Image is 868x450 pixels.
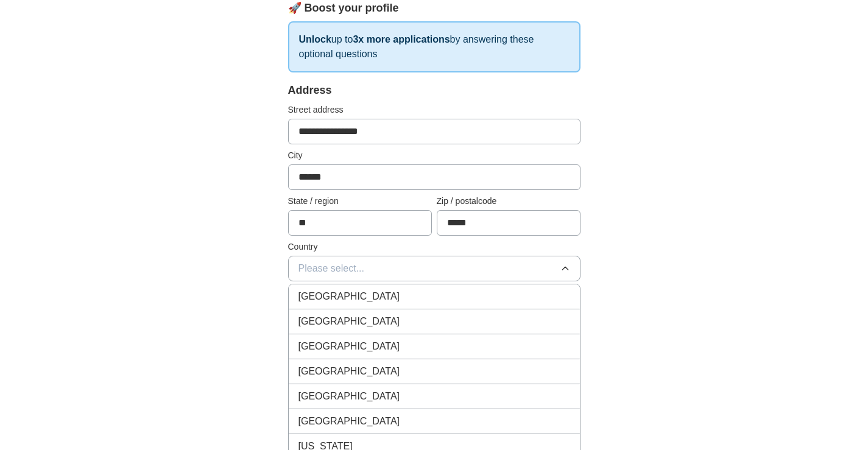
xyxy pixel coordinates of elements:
span: [GEOGRAPHIC_DATA] [298,364,400,379]
span: [GEOGRAPHIC_DATA] [298,339,400,354]
button: Please select... [288,256,580,281]
p: up to by answering these optional questions [288,21,580,72]
label: City [288,149,580,162]
label: State / region [288,195,432,208]
span: [GEOGRAPHIC_DATA] [298,389,400,404]
strong: 3x more applications [353,34,450,44]
span: [GEOGRAPHIC_DATA] [298,314,400,329]
label: Country [288,241,580,253]
strong: Unlock [299,34,331,44]
label: Zip / postalcode [437,195,580,208]
span: [GEOGRAPHIC_DATA] [298,414,400,429]
span: [GEOGRAPHIC_DATA] [298,289,400,304]
label: Street address [288,104,580,116]
div: Address [288,82,580,99]
span: Please select... [298,261,365,276]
